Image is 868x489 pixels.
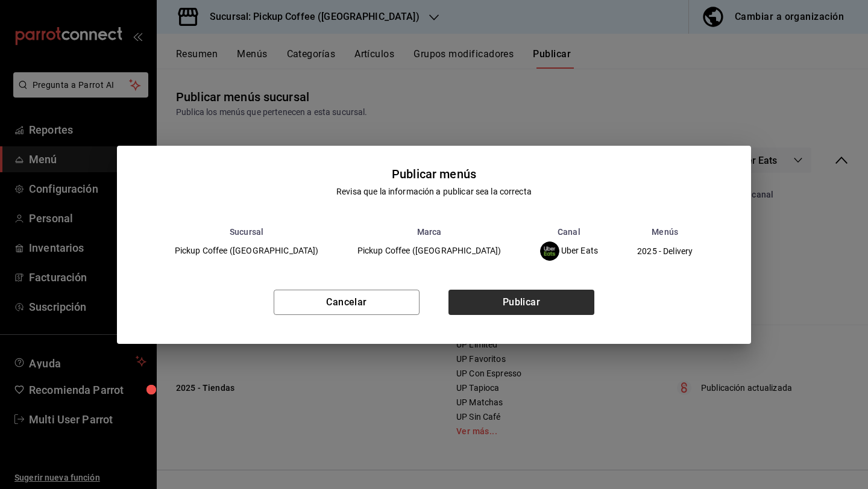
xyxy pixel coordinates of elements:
[128,70,138,79] img: tab_keywords_by_traffic_grey.svg
[540,241,599,261] div: Uber Eats
[50,70,60,79] img: tab_domain_overview_orange.svg
[392,165,476,183] div: Publicar menús
[156,227,338,237] th: Sucursal
[31,31,135,41] div: Dominio: [DOMAIN_NAME]
[142,71,192,79] div: Palabras clave
[637,247,693,255] span: 2025 - Delivery
[34,19,59,29] div: v 4.0.25
[274,290,420,315] button: Cancelar
[19,31,29,41] img: website_grey.svg
[63,71,92,79] div: Dominio
[19,19,29,29] img: logo_orange.svg
[448,290,594,315] button: Publicar
[156,237,338,266] td: Pickup Coffee ([GEOGRAPHIC_DATA])
[521,227,618,237] th: Canal
[617,227,712,237] th: Menús
[338,237,521,266] td: Pickup Coffee ([GEOGRAPHIC_DATA])
[338,227,521,237] th: Marca
[336,185,532,198] div: Revisa que la información a publicar sea la correcta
